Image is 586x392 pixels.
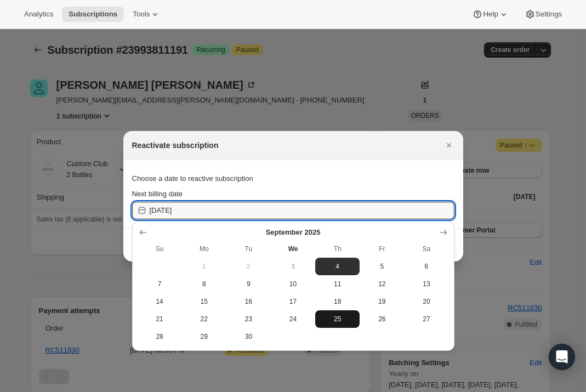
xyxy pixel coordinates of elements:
[226,293,271,310] button: Tuesday September 16 2025
[408,262,444,271] span: 6
[182,275,226,293] button: Monday September 8 2025
[126,7,167,22] button: Tools
[441,138,457,153] button: Close
[315,275,360,293] button: Thursday September 11 2025
[132,140,219,151] h2: Reactivate subscription
[69,10,117,19] span: Subscriptions
[483,10,498,19] span: Help
[360,293,404,310] button: Friday September 19 2025
[142,245,178,253] span: Su
[408,280,444,288] span: 13
[364,262,400,271] span: 5
[142,280,178,288] span: 7
[271,310,315,328] button: Wednesday September 24 2025
[186,280,222,288] span: 8
[226,310,271,328] button: Tuesday September 23 2025
[408,315,444,323] span: 27
[275,245,311,253] span: We
[182,293,226,310] button: Monday September 15 2025
[142,332,178,341] span: 28
[231,262,266,271] span: 2
[182,258,226,275] button: Monday September 1 2025
[404,258,448,275] button: Saturday September 6 2025
[320,245,355,253] span: Th
[133,10,150,19] span: Tools
[231,245,266,253] span: Tu
[360,310,404,328] button: Friday September 26 2025
[226,328,271,345] button: Tuesday September 30 2025
[315,240,360,258] th: Thursday
[138,240,182,258] th: Sunday
[226,275,271,293] button: Tuesday September 9 2025
[132,169,454,189] div: Choose a date to reactive subscription
[360,258,404,275] button: Friday September 5 2025
[182,328,226,345] button: Monday September 29 2025
[186,262,222,271] span: 1
[132,190,183,198] span: Next billing date
[142,315,178,323] span: 21
[549,344,575,370] div: Open Intercom Messenger
[271,240,315,258] th: Wednesday
[271,293,315,310] button: Wednesday September 17 2025
[138,293,182,310] button: Sunday September 14 2025
[186,297,222,306] span: 15
[142,297,178,306] span: 14
[364,315,400,323] span: 26
[315,293,360,310] button: Thursday September 18 2025
[408,297,444,306] span: 20
[275,315,311,323] span: 24
[315,310,360,328] button: Thursday September 25 2025
[271,258,315,275] button: Today Wednesday September 3 2025
[138,328,182,345] button: Sunday September 28 2025
[231,280,266,288] span: 9
[364,297,400,306] span: 19
[186,315,222,323] span: 22
[408,245,444,253] span: Sa
[275,280,311,288] span: 10
[320,262,355,271] span: 4
[24,10,53,19] span: Analytics
[404,275,448,293] button: Saturday September 13 2025
[226,258,271,275] button: Tuesday September 2 2025
[360,240,404,258] th: Friday
[315,258,360,275] button: Thursday September 4 2025
[18,7,60,22] button: Analytics
[404,240,448,258] th: Saturday
[465,7,515,22] button: Help
[320,280,355,288] span: 11
[320,297,355,306] span: 18
[436,225,451,240] button: Show next month, October 2025
[364,280,400,288] span: 12
[364,245,400,253] span: Fr
[186,332,222,341] span: 29
[62,7,124,22] button: Subscriptions
[275,297,311,306] span: 17
[360,275,404,293] button: Friday September 12 2025
[226,240,271,258] th: Tuesday
[138,275,182,293] button: Sunday September 7 2025
[182,310,226,328] button: Monday September 22 2025
[275,262,311,271] span: 3
[138,310,182,328] button: Sunday September 21 2025
[518,7,568,22] button: Settings
[231,297,266,306] span: 16
[271,275,315,293] button: Wednesday September 10 2025
[135,225,151,240] button: Show previous month, August 2025
[320,315,355,323] span: 25
[404,293,448,310] button: Saturday September 20 2025
[536,10,562,19] span: Settings
[231,315,266,323] span: 23
[231,332,266,341] span: 30
[182,240,226,258] th: Monday
[186,245,222,253] span: Mo
[404,310,448,328] button: Saturday September 27 2025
